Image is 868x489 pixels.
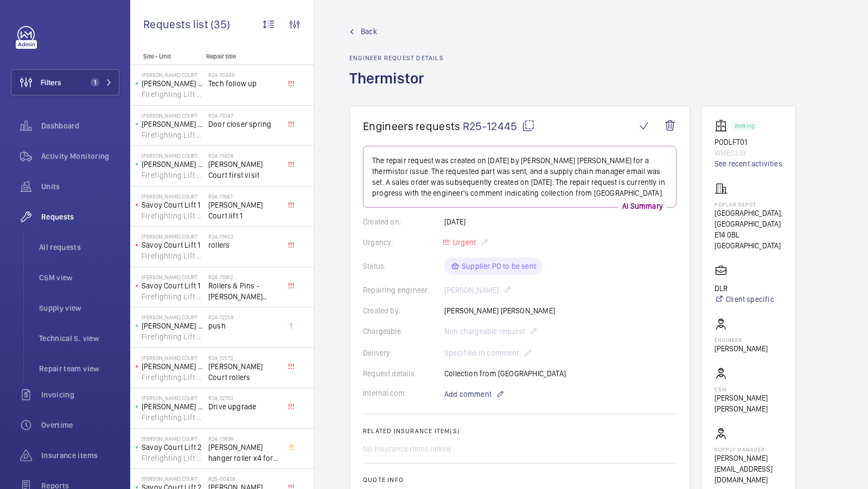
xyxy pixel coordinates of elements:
[142,233,204,240] p: [PERSON_NAME] Court
[39,363,119,374] span: Repair team view
[208,355,280,361] h2: R24-12572
[142,200,204,210] p: Savoy Court Lift 1
[142,361,204,372] p: [PERSON_NAME] Court Lift 2
[142,475,204,482] p: [PERSON_NAME] Court
[363,476,676,484] h2: Quote info
[208,200,280,221] span: [PERSON_NAME] Court lift 1
[361,26,377,37] span: Back
[142,72,204,78] p: [PERSON_NAME] Court
[349,68,444,106] h1: Thermistor
[143,17,210,31] span: Requests list
[142,89,204,100] p: Firefighting Lift - 86014827
[142,412,204,423] p: Firefighting Lift - 86014827
[208,193,280,200] h2: R24-11647
[41,211,119,222] span: Requests
[208,119,280,130] span: Door closer spring
[208,159,280,181] span: [PERSON_NAME] Court first visit
[142,314,204,320] p: [PERSON_NAME] Court
[714,294,774,305] a: Client specific
[142,170,204,181] p: Firefighting Lift - 86014827
[714,201,782,208] p: Poplar Depot
[714,147,782,158] p: WME0319
[208,320,280,331] span: push
[208,280,280,302] span: Rollers & Pins - [PERSON_NAME] Court
[142,355,204,361] p: [PERSON_NAME] Court
[372,155,667,198] p: The repair request was created on [DATE] by [PERSON_NAME] [PERSON_NAME] for a thermistor issue. T...
[142,372,204,383] p: Firefighting Lift - 91269204
[142,152,204,159] p: [PERSON_NAME] Court
[735,124,754,128] p: Working
[714,229,782,251] p: E14 0BL [GEOGRAPHIC_DATA]
[142,240,204,250] p: Savoy Court Lift 1
[142,442,204,453] p: Savoy Court Lift 2
[11,69,119,95] button: Filters1
[208,361,280,383] span: [PERSON_NAME] Court rollers
[714,446,782,453] p: Supply manager
[714,386,782,393] p: CSM
[208,72,280,78] h2: R24-10449
[39,242,119,253] span: All requests
[208,314,280,320] h2: R24-12258
[208,152,280,159] h2: R24-11456
[208,442,280,464] span: [PERSON_NAME] hanger roller x4 for second floor
[142,401,204,412] p: [PERSON_NAME] Court Lift 1
[714,283,774,294] p: DLR
[208,395,280,401] h2: R24-12702
[349,54,444,62] h2: Engineer request details
[142,159,204,170] p: [PERSON_NAME] Court Lift 1
[714,208,782,229] p: [GEOGRAPHIC_DATA], [GEOGRAPHIC_DATA]
[444,389,492,400] span: Add comment
[142,280,204,291] p: Savoy Court Lift 1
[208,240,280,250] span: rollers
[142,453,204,464] p: Firefighting Lift - 22387478
[714,343,768,354] p: [PERSON_NAME]
[208,401,280,412] span: Drive upgrade
[714,119,732,132] img: elevator.svg
[41,450,119,461] span: Insurance items
[142,274,204,280] p: [PERSON_NAME] Court
[142,130,204,140] p: Firefighting Lift - 86014827
[142,395,204,401] p: [PERSON_NAME] Court
[41,389,119,400] span: Invoicing
[142,250,204,261] p: Firefighting Lift - 55803878
[208,475,280,482] h2: R25-00428
[142,331,204,342] p: Firefighting Lift - 86014827
[142,210,204,221] p: Firefighting Lift - 55803878
[463,119,535,133] span: R25-12445
[714,137,782,147] p: PODLFT01
[208,233,280,240] h2: R24-11852
[142,193,204,200] p: [PERSON_NAME] Court
[39,333,119,344] span: Technical S. view
[142,112,204,119] p: [PERSON_NAME] Court
[130,53,202,60] p: Site - Unit
[363,427,676,435] h2: Related insurance item(s)
[206,53,278,60] p: Repair title
[142,291,204,302] p: Firefighting Lift - 55803878
[142,320,204,331] p: [PERSON_NAME] Court Lift 1
[142,78,204,89] p: [PERSON_NAME] Court Lift 1
[208,112,280,119] h2: R24-11047
[714,393,782,414] p: [PERSON_NAME] [PERSON_NAME]
[208,435,280,442] h2: R24-13899
[714,158,782,169] a: See recent activities
[41,151,119,162] span: Activity Monitoring
[91,78,99,87] span: 1
[363,119,461,133] span: Engineers requests
[714,337,768,343] p: Engineer
[39,272,119,283] span: CSM view
[41,77,61,88] span: Filters
[41,181,119,192] span: Units
[142,435,204,442] p: [PERSON_NAME] Court
[714,453,782,485] p: [PERSON_NAME][EMAIL_ADDRESS][DOMAIN_NAME]
[41,120,119,131] span: Dashboard
[618,201,667,211] p: AI Summary
[208,274,280,280] h2: R24-11982
[142,119,204,130] p: [PERSON_NAME] Court Lift 1
[208,78,280,89] span: Tech follow up
[39,303,119,313] span: Supply view
[41,420,119,430] span: Overtime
